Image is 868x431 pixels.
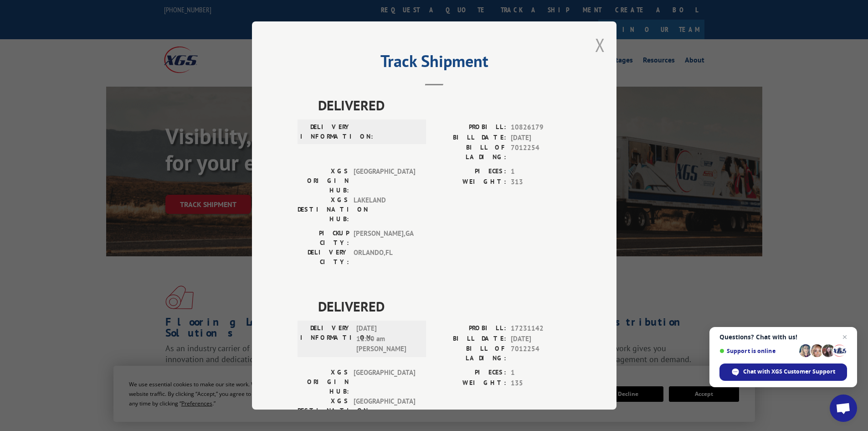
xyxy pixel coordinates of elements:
[298,248,349,267] label: DELIVERY CITY:
[354,396,415,425] span: [GEOGRAPHIC_DATA]
[434,334,506,344] label: BILL DATE:
[434,143,506,162] label: BILL OF LADING:
[511,368,571,378] span: 1
[354,248,415,267] span: ORLANDO , FL
[719,333,847,341] span: Questions? Chat with us!
[434,378,506,389] label: WEIGHT:
[511,344,571,363] span: 7012254
[434,177,506,187] label: WEIGHT:
[298,166,349,195] label: XGS ORIGIN HUB:
[434,122,506,133] label: PROBILL:
[511,122,571,133] span: 10826179
[511,323,571,334] span: 17231142
[434,323,506,334] label: PROBILL:
[511,166,571,177] span: 1
[719,348,796,354] span: Support is online
[434,133,506,143] label: BILL DATE:
[300,122,352,141] label: DELIVERY INFORMATION:
[354,228,415,248] span: [PERSON_NAME] , GA
[354,195,415,224] span: LAKELAND
[511,143,571,162] span: 7012254
[830,395,857,422] div: Open chat
[511,133,571,143] span: [DATE]
[354,368,415,396] span: [GEOGRAPHIC_DATA]
[595,33,605,57] button: Close modal
[511,378,571,389] span: 135
[434,344,506,363] label: BILL OF LADING:
[719,363,847,381] div: Chat with XGS Customer Support
[434,166,506,177] label: PIECES:
[839,332,850,343] span: Close chat
[298,396,349,425] label: XGS DESTINATION HUB:
[511,177,571,187] span: 313
[354,166,415,195] span: [GEOGRAPHIC_DATA]
[298,368,349,396] label: XGS ORIGIN HUB:
[300,323,352,354] label: DELIVERY INFORMATION:
[318,296,571,317] span: DELIVERED
[298,228,349,248] label: PICKUP CITY:
[298,55,571,72] h2: Track Shipment
[356,323,418,354] span: [DATE] 11:00 am [PERSON_NAME]
[318,95,571,115] span: DELIVERED
[434,368,506,378] label: PIECES:
[298,195,349,224] label: XGS DESTINATION HUB:
[743,368,835,376] span: Chat with XGS Customer Support
[511,334,571,344] span: [DATE]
